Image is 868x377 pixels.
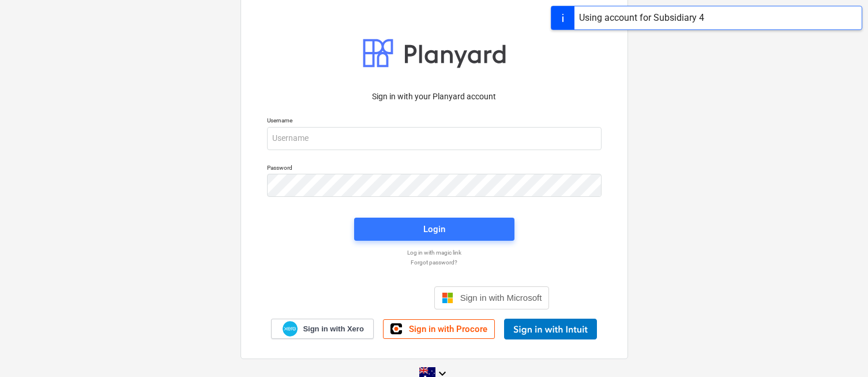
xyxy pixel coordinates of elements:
[423,222,445,237] div: Login
[267,91,602,103] p: Sign in with your Planyard account
[383,319,495,339] a: Sign in with Procore
[409,324,487,334] span: Sign in with Procore
[442,292,453,304] img: Microsoft logo
[261,259,607,266] a: Forgot password?
[313,285,431,311] iframe: Sign in with Google Button
[267,127,602,150] input: Username
[267,117,602,126] p: Username
[579,11,704,25] div: Using account for Subsidiary 4
[460,293,542,303] span: Sign in with Microsoft
[271,319,374,339] a: Sign in with Xero
[261,249,607,256] a: Log in with magic link
[303,324,363,334] span: Sign in with Xero
[354,218,514,241] button: Login
[283,321,298,337] img: Xero logo
[267,164,602,174] p: Password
